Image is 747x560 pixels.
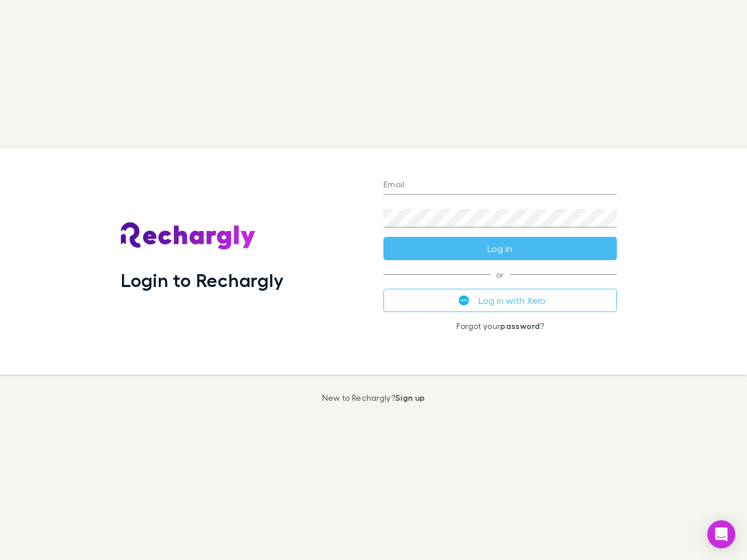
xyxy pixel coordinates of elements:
p: Forgot your ? [383,321,617,331]
a: Sign up [395,393,425,402]
a: password [500,321,540,331]
button: Log in [383,237,617,260]
img: Rechargly's Logo [121,222,256,250]
span: or [383,274,617,275]
h1: Login to Rechargly [121,269,284,291]
button: Log in with Xero [383,289,617,312]
p: New to Rechargly? [322,393,425,402]
img: Xero's logo [459,295,469,306]
div: Open Intercom Messenger [707,520,735,548]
